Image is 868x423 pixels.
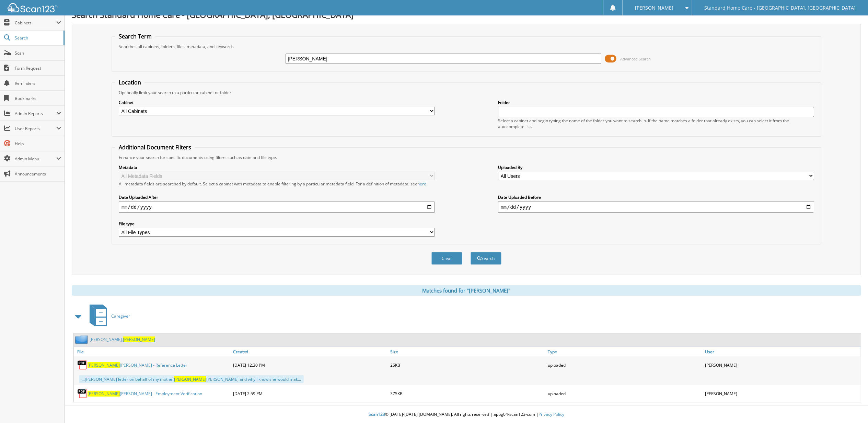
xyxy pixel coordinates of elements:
[72,285,861,296] div: Matches found for "[PERSON_NAME]"
[471,252,501,265] button: Search
[546,387,704,400] div: uploaded
[498,100,814,105] label: Folder
[231,387,389,400] div: [DATE] 2:59 PM
[90,336,155,342] a: [PERSON_NAME],[PERSON_NAME]
[111,313,130,319] span: Caregiver
[15,126,56,132] span: User Reports
[75,335,90,344] img: folder2.png
[369,411,385,417] span: Scan123
[115,155,818,160] div: Enhance your search for specific documents using filters such as date and file type.
[620,56,651,61] span: Advanced Search
[15,65,61,71] span: Form Request
[498,164,814,170] label: Uploaded By
[88,391,202,397] a: [PERSON_NAME][PERSON_NAME] - Employment Verification
[77,360,88,370] img: PDF.png
[15,141,61,147] span: Help
[79,375,304,383] div: ...[PERSON_NAME] letter on behalf of my mother [PERSON_NAME] and why I know she would mak...
[119,194,435,200] label: Date Uploaded After
[15,35,60,41] span: Search
[389,387,546,400] div: 375KB
[389,358,546,372] div: 25KB
[635,6,673,10] span: [PERSON_NAME]
[539,411,564,417] a: Privacy Policy
[834,390,868,423] iframe: Chat Widget
[85,302,130,330] a: Caregiver
[15,111,56,116] span: Admin Reports
[74,347,231,356] a: File
[231,347,389,356] a: Created
[15,171,61,177] span: Announcements
[115,144,195,151] legend: Additional Document Filters
[123,336,155,342] span: [PERSON_NAME]
[119,164,435,170] label: Metadata
[119,202,435,213] input: start
[174,376,206,382] span: [PERSON_NAME]
[231,358,389,372] div: [DATE] 12:30 PM
[65,406,868,423] div: © [DATE]-[DATE] [DOMAIN_NAME]. All rights reserved | appg04-scan123-com |
[546,347,704,356] a: Type
[703,387,861,400] div: [PERSON_NAME]
[15,95,61,101] span: Bookmarks
[77,388,88,399] img: PDF.png
[703,347,861,356] a: User
[498,194,814,200] label: Date Uploaded Before
[15,50,61,56] span: Scan
[119,100,435,105] label: Cabinet
[88,362,187,368] a: [PERSON_NAME][PERSON_NAME] - Reference Letter
[115,33,155,40] legend: Search Term
[389,347,546,356] a: Size
[115,44,818,49] div: Searches all cabinets, folders, files, metadata, and keywords
[417,181,426,187] a: here
[115,79,144,86] legend: Location
[15,20,56,26] span: Cabinets
[119,221,435,227] label: File type
[115,90,818,95] div: Optionally limit your search to a particular cabinet or folder
[498,202,814,213] input: end
[431,252,462,265] button: Clear
[498,118,814,129] div: Select a cabinet and begin typing the name of the folder you want to search in. If the name match...
[705,6,856,10] span: Standard Home Care - [GEOGRAPHIC_DATA], [GEOGRAPHIC_DATA]
[88,362,120,368] span: [PERSON_NAME]
[119,181,435,187] div: All metadata fields are searched by default. Select a cabinet with metadata to enable filtering b...
[703,358,861,372] div: [PERSON_NAME]
[15,156,56,162] span: Admin Menu
[15,80,61,86] span: Reminders
[7,3,58,12] img: scan123-logo-white.svg
[546,358,704,372] div: uploaded
[88,391,120,397] span: [PERSON_NAME]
